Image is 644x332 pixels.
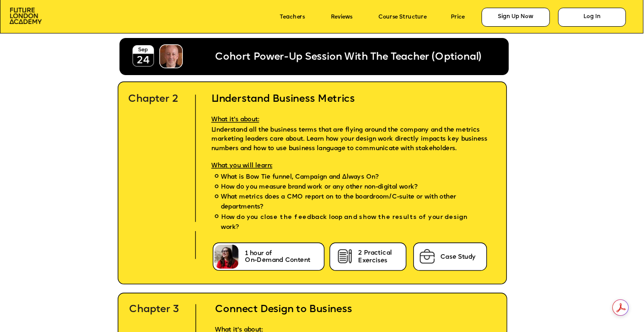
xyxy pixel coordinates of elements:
span: Cohort Power-Up Session With The Teacher (Optional) [215,52,481,62]
h2: Connect Design to Business [202,291,494,316]
p: Included in the chapter: [202,232,506,258]
span: How do you measure brand work or any other non-digital work? [221,182,418,192]
span: What it's about: [211,116,259,123]
img: image-75ee59ac-5515-4aba-aadc-0d7dfe35305c.png [418,247,437,265]
img: image-18956b4c-1360-46b4-bafe-d711b826ae50.png [131,44,155,68]
span: What is Bow Tie funnel, Campaign and Always On? [221,172,379,182]
span: What metrics does a CMO report on to the boardroom/C-suite or with other departments? [221,192,487,212]
span: 2 Practical Exercises [358,250,394,264]
a: Price [451,14,465,20]
img: image-aac980e9-41de-4c2d-a048-f29dd30a0068.png [10,8,42,24]
span: What you will learn: [211,162,272,169]
a: Course Structure [378,14,427,20]
span: Understand all the business terms that are flying around the company and the metrics marketing le... [211,126,489,152]
span: Case Study [440,254,476,261]
span: Chapter 2 [128,94,178,104]
a: Teachers [280,14,305,20]
span: 1 hour of On-Demand Content [245,250,310,264]
img: image-cb722855-f231-420d-ba86-ef8a9b8709e7.png [335,247,354,266]
a: Reviews [331,14,352,20]
span: How do you close the feedback loop and show the results of your design work? [221,213,470,231]
span: Chapter 3 [129,304,179,314]
h2: Understand Business Metrics [202,81,506,106]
